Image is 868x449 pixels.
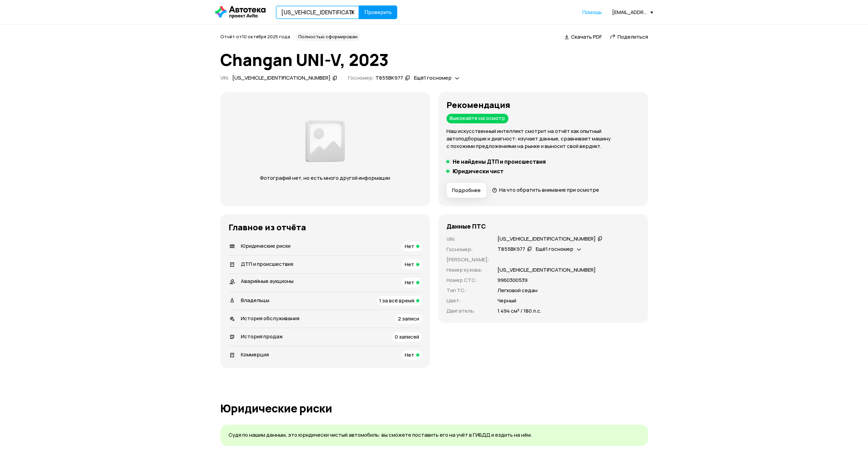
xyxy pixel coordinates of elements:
span: Нет [405,351,414,358]
span: ДТП и происшествия [241,260,293,268]
a: Помощь [582,9,602,16]
span: Проверить [364,10,392,15]
span: Нет [405,243,414,250]
p: Цвет : [446,297,489,304]
p: Наш искусственный интеллект смотрит на отчёт как опытный автоподборщик и диагност: изучает данные... [446,127,640,150]
span: Коммерция [241,351,269,358]
div: Выезжайте на осмотр [446,114,508,123]
p: Номер СТС : [446,276,489,284]
p: 1 494 см³ / 180 л.с. [497,307,542,315]
p: Тип ТС : [446,287,489,294]
span: Юридические риски [241,242,290,249]
span: История обслуживания [241,315,299,322]
span: Отчёт от 10 октября 2025 года [220,33,290,40]
span: Нет [405,279,414,286]
h4: Данные ПТС [446,222,486,230]
p: Номер кузова : [446,266,489,274]
div: [US_VEHICLE_IDENTIFICATION_NUMBER] [232,74,331,82]
p: [US_VEHICLE_IDENTIFICATION_NUMBER] [497,266,596,274]
p: Черный [497,297,516,304]
span: 1 за всё время [379,297,414,304]
div: Т855ВК977 [497,246,525,253]
div: Т855ВК977 [375,74,403,82]
span: Аварийные аукционы [241,277,294,285]
h1: Changan UNI-V, 2023 [220,51,648,69]
p: Фотографий нет, но есть много другой информации [254,174,397,182]
button: Подробнее [446,183,487,198]
img: 2a3f492e8892fc00.png [303,116,347,166]
div: Полностью сформирован [296,33,360,41]
span: Скачать PDF [571,33,602,40]
span: 2 записи [398,315,419,322]
span: 0 записей [395,333,419,340]
p: Легковой седан [497,287,537,294]
h1: Юридические риски [220,402,648,414]
span: Ещё 1 госномер [536,245,573,253]
a: На что обратить внимание при осмотре [492,186,599,193]
p: 9960300539 [497,276,528,284]
h5: Не найдены ДТП и происшествия [453,158,546,165]
a: Поделиться [610,33,648,40]
h3: Главное из отчёта [229,222,422,232]
span: Подробнее [452,187,481,194]
span: На что обратить внимание при осмотре [499,186,599,193]
div: [EMAIL_ADDRESS][DOMAIN_NAME] [612,9,653,15]
p: Госномер : [446,246,489,253]
span: Владельцы [241,297,269,304]
span: Нет [405,261,414,268]
a: Скачать PDF [565,33,602,40]
p: Судя по нашим данным, это юридически чистый автомобиль: вы сможете поставить его на учёт в ГИБДД ... [229,432,640,439]
span: VIN : [220,74,230,81]
div: [US_VEHICLE_IDENTIFICATION_NUMBER] [497,235,596,243]
input: VIN, госномер, номер кузова [276,5,359,19]
span: История продаж [241,333,283,340]
span: Ещё 1 госномер [414,74,452,81]
span: Госномер: [348,74,374,81]
h5: Юридически чист [453,168,504,175]
button: Проверить [359,5,397,19]
p: [PERSON_NAME] : [446,256,489,263]
span: Поделиться [618,33,648,40]
h3: Рекомендация [446,100,640,110]
p: VIN : [446,235,489,243]
p: Двигатель : [446,307,489,315]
